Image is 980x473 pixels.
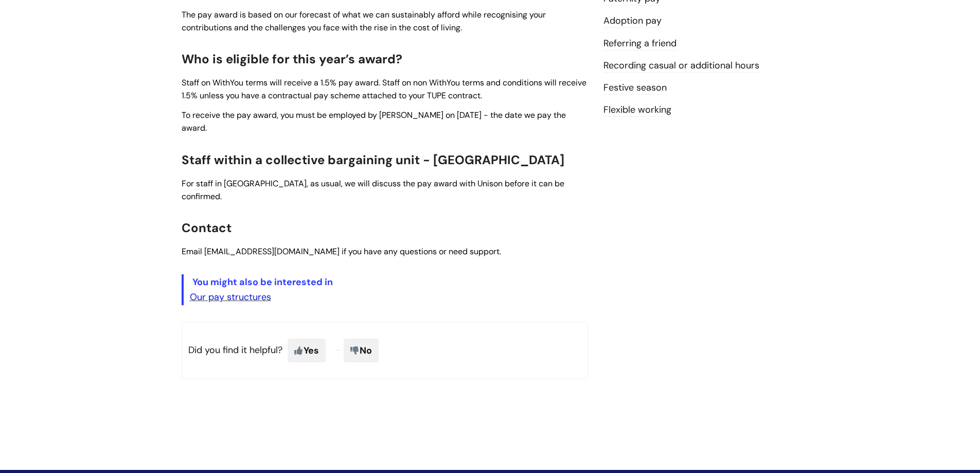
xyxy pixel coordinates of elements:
[182,178,564,202] span: For staff in [GEOGRAPHIC_DATA], as usual, we will discuss the pay award with Unison before it can...
[182,9,546,33] span: The pay award is based on our forecast of what we can sustainably afford while recognising your c...
[182,246,501,257] span: Email [EMAIL_ADDRESS][DOMAIN_NAME] if you have any questions or need support.
[182,110,566,133] span: To receive the pay award, you must be employed by [PERSON_NAME] on [DATE] - the date we pay the a...
[603,14,662,28] a: Adoption pay
[190,291,271,303] a: Our pay structures
[182,51,402,67] span: Who is eligible for this year’s award?
[344,339,379,362] span: No
[182,322,588,379] p: Did you find it helpful?
[603,37,676,50] a: Referring a friend
[182,152,564,168] span: Staff within a collective bargaining unit - [GEOGRAPHIC_DATA]
[182,220,231,236] span: Contact
[182,77,586,101] span: Staff on WithYou terms will receive a 1.5% pay award. Staff on non WithYou terms and conditions w...
[192,276,333,288] span: You might also be interested in
[603,59,759,73] a: Recording casual or additional hours
[603,103,671,117] a: Flexible working
[288,339,326,362] span: Yes
[603,81,667,95] a: Festive season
